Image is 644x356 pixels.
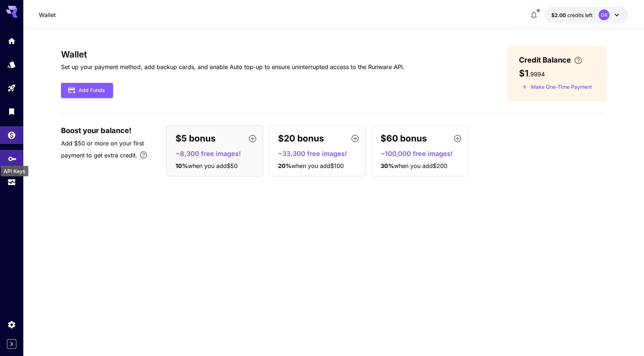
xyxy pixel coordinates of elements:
[1,166,28,176] div: API Keys
[278,149,362,159] p: ~33,300 free images!
[278,162,291,169] span: 20 %
[551,11,593,19] div: $1.9994
[551,12,567,18] span: $2.00
[7,339,16,349] button: Expand sidebar
[7,84,16,93] div: Playground
[8,152,17,161] div: API Keys
[278,132,324,145] p: $20 bonus
[381,132,427,145] p: $60 bonus
[61,140,144,159] span: Add $50 or more on your first payment to get extra credit.
[7,178,16,187] div: Usage
[176,132,216,145] p: $5 bonus
[61,49,404,60] h3: Wallet
[7,129,16,138] div: Wallet
[519,55,571,65] span: Credit Balance
[7,105,16,114] div: Library
[39,11,56,19] nav: breadcrumb
[7,320,16,329] div: Settings
[176,162,188,169] span: 10 %
[381,162,394,169] span: 30 %
[519,81,595,93] button: Make a one-time, non-recurring payment
[519,68,528,79] span: $1
[567,12,593,18] span: credits left
[394,162,447,169] span: when you add $200
[291,162,344,169] span: when you add $100
[544,7,628,23] button: $1.9994GR
[61,83,113,98] button: Add Funds
[176,149,260,159] p: ~8,300 free images!
[599,9,609,20] div: GR
[7,58,16,67] div: Models
[61,125,132,136] span: Boost your balance!
[7,35,16,44] div: Home
[381,149,465,159] p: ~100,000 free images!
[61,63,404,71] p: Set up your payment method, add backup cards, and enable Auto top-up to ensure uninterrupted acce...
[136,148,151,162] button: Bonus applies only to your first payment, up to 30% on the first $1,000.
[188,162,238,169] span: when you add $50
[39,11,56,19] a: Wallet
[571,56,585,65] button: Enter your card details and choose an Auto top-up amount to avoid service interruptions. We'll au...
[528,71,545,78] span: . 9994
